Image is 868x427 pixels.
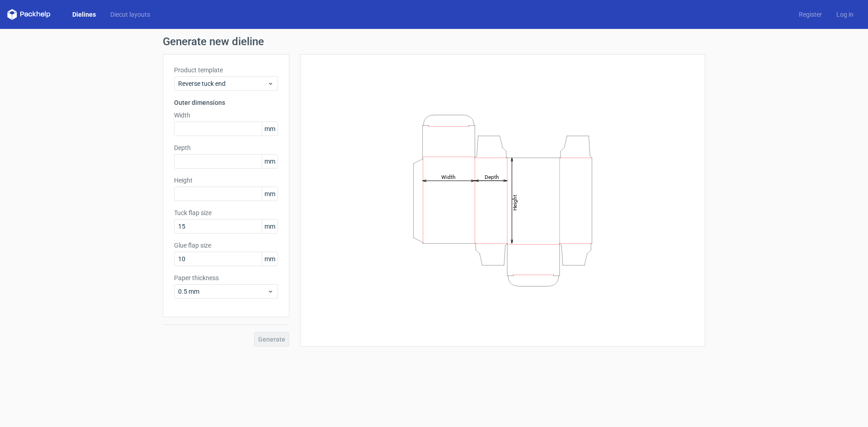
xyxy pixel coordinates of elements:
tspan: Width [441,174,456,180]
h3: Outer dimensions [174,98,278,107]
span: mm [262,187,278,201]
span: mm [262,220,278,233]
tspan: Depth [485,174,499,180]
label: Product template [174,66,278,75]
span: mm [262,155,278,168]
tspan: Height [512,194,518,210]
a: Register [792,10,829,19]
h1: Generate new dieline [163,36,705,47]
span: 0.5 mm [178,287,267,296]
a: Diecut layouts [103,10,157,19]
label: Glue flap size [174,241,278,250]
label: Depth [174,143,278,152]
label: Height [174,176,278,185]
label: Width [174,111,278,120]
label: Tuck flap size [174,208,278,217]
span: Reverse tuck end [178,79,267,88]
span: mm [262,122,278,136]
span: mm [262,252,278,266]
a: Log in [829,10,861,19]
label: Paper thickness [174,273,278,282]
a: Dielines [65,10,103,19]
